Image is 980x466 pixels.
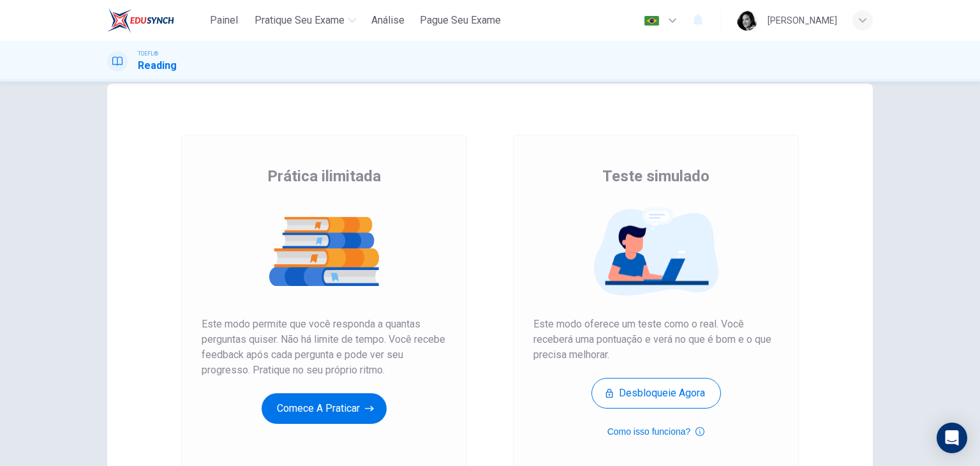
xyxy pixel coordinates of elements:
button: Como isso funciona? [607,424,705,439]
button: Pague Seu Exame [415,9,506,32]
div: [PERSON_NAME] [768,13,837,28]
button: Pratique seu exame [249,9,361,32]
span: Este modo permite que você responda a quantas perguntas quiser. Não há limite de tempo. Você rece... [202,317,447,378]
span: Este modo oferece um teste como o real. Você receberá uma pontuação e verá no que é bom e o que p... [533,317,778,363]
button: Análise [366,9,410,32]
button: Comece a praticar [262,393,387,424]
img: pt [644,16,660,26]
button: Painel [204,9,244,32]
span: Análise [371,13,405,28]
span: Painel [210,13,238,28]
button: Desbloqueie agora [591,378,721,409]
span: TOEFL® [138,49,158,58]
a: EduSynch logo [107,8,204,33]
img: EduSynch logo [107,8,174,33]
img: Profile picture [737,10,757,31]
span: Prática ilimitada [267,166,381,186]
span: Pratique seu exame [255,13,345,28]
h1: Reading [138,58,177,73]
div: Open Intercom Messenger [937,423,967,453]
span: Teste simulado [602,166,709,186]
span: Pague Seu Exame [420,13,501,28]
